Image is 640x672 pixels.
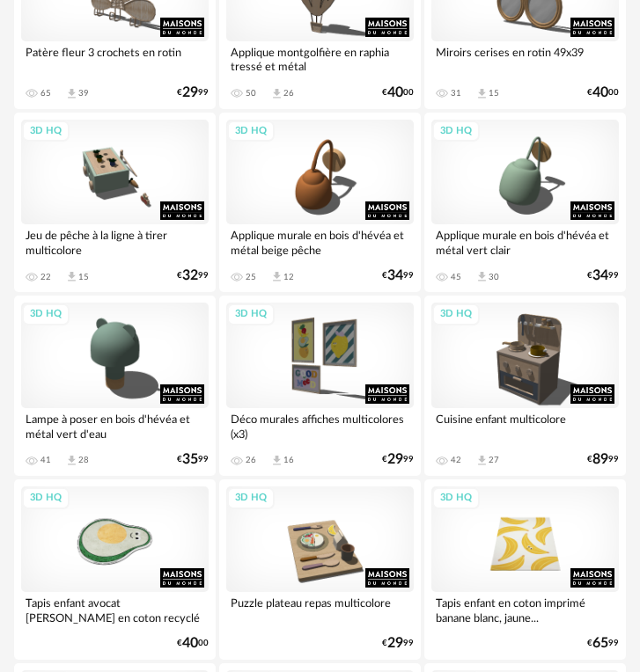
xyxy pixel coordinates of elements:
[78,272,89,282] div: 15
[227,303,275,325] div: 3D HQ
[226,408,414,443] div: Déco murales affiches multicolores (x3)
[182,87,198,99] span: 29
[177,454,209,465] div: € 99
[227,487,275,509] div: 3D HQ
[40,88,51,99] div: 65
[587,87,619,99] div: € 00
[78,455,89,465] div: 28
[382,638,414,649] div: € 99
[489,272,499,282] div: 30
[382,87,414,99] div: € 00
[22,487,70,509] div: 3D HQ
[270,87,283,100] span: Download icon
[65,87,78,100] span: Download icon
[283,272,294,282] div: 12
[226,224,414,259] div: Applique murale en bois d'hévéa et métal beige pêche
[65,454,78,467] span: Download icon
[387,270,403,281] span: 34
[451,88,461,99] div: 31
[431,224,619,259] div: Applique murale en bois d'hévéa et métal vert clair
[387,87,403,99] span: 40
[14,296,216,476] a: 3D HQ Lampe à poser en bois d'hévéa et métal vert d'eau 41 Download icon 28 €3599
[424,296,626,476] a: 3D HQ Cuisine enfant multicolore 42 Download icon 27 €8999
[219,296,421,476] a: 3D HQ Déco murales affiches multicolores (x3) 26 Download icon 16 €2999
[40,272,51,282] div: 22
[177,87,209,99] div: € 99
[424,479,626,660] a: 3D HQ Tapis enfant en coton imprimé banane blanc, jaune... €6599
[432,121,480,142] div: 3D HQ
[283,455,294,465] div: 16
[22,303,70,325] div: 3D HQ
[387,454,403,465] span: 29
[592,87,608,99] span: 40
[489,88,499,99] div: 15
[489,455,499,465] div: 27
[226,41,414,77] div: Applique montgolfière en raphia tressé et métal
[475,454,489,467] span: Download icon
[424,113,626,293] a: 3D HQ Applique murale en bois d'hévéa et métal vert clair 45 Download icon 30 €3499
[182,270,198,281] span: 32
[432,303,480,325] div: 3D HQ
[382,454,414,465] div: € 99
[587,638,619,649] div: € 99
[270,270,283,283] span: Download icon
[587,270,619,281] div: € 99
[177,638,209,649] div: € 00
[182,454,198,465] span: 35
[283,88,294,99] div: 26
[431,408,619,443] div: Cuisine enfant multicolore
[475,87,489,100] span: Download icon
[475,270,489,283] span: Download icon
[451,455,461,465] div: 42
[587,454,619,465] div: € 99
[227,121,275,142] div: 3D HQ
[21,41,209,77] div: Patère fleur 3 crochets en rotin
[270,454,283,467] span: Download icon
[177,270,209,281] div: € 99
[21,592,209,627] div: Tapis enfant avocat [PERSON_NAME] en coton recyclé 92x116
[592,270,608,281] span: 34
[246,272,256,282] div: 25
[21,408,209,443] div: Lampe à poser en bois d'hévéa et métal vert d'eau
[21,224,209,259] div: Jeu de pêche à la ligne à tirer multicolore
[226,592,414,627] div: Puzzle plateau repas multicolore
[432,487,480,509] div: 3D HQ
[246,88,256,99] div: 50
[182,638,198,649] span: 40
[592,638,608,649] span: 65
[65,270,78,283] span: Download icon
[40,455,51,465] div: 41
[592,454,608,465] span: 89
[78,88,89,99] div: 39
[382,270,414,281] div: € 99
[431,592,619,627] div: Tapis enfant en coton imprimé banane blanc, jaune...
[387,638,403,649] span: 29
[451,272,461,282] div: 45
[246,455,256,465] div: 26
[219,113,421,293] a: 3D HQ Applique murale en bois d'hévéa et métal beige pêche 25 Download icon 12 €3499
[431,41,619,77] div: Miroirs cerises en rotin 49x39
[14,479,216,660] a: 3D HQ Tapis enfant avocat [PERSON_NAME] en coton recyclé 92x116 €4000
[14,113,216,293] a: 3D HQ Jeu de pêche à la ligne à tirer multicolore 22 Download icon 15 €3299
[22,121,70,142] div: 3D HQ
[219,479,421,660] a: 3D HQ Puzzle plateau repas multicolore €2999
